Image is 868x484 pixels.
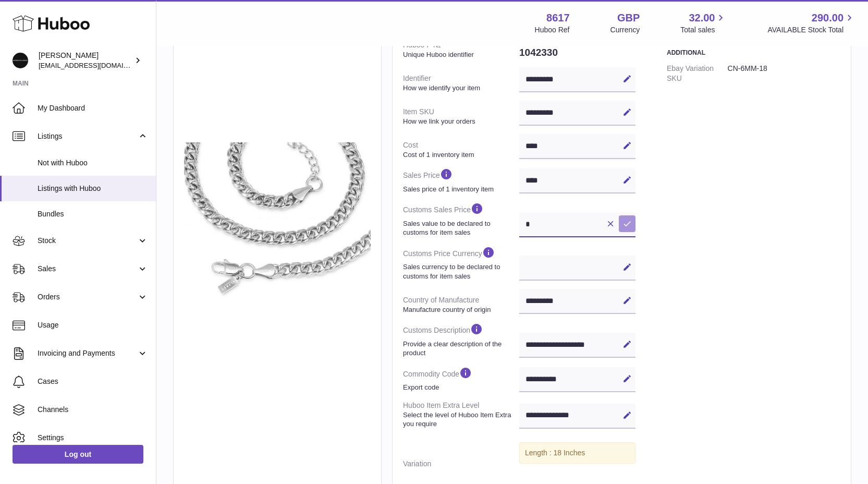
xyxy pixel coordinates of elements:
a: 32.00 Total sales [680,11,727,35]
strong: 8617 [546,11,570,25]
dd: CN-6MM-18 [728,59,840,88]
dt: Huboo P № [403,36,519,63]
strong: Unique Huboo identifier [403,50,517,59]
dt: Customs Sales Price [403,198,519,241]
strong: Select the level of Huboo Item Extra you require [403,410,517,429]
dt: Ebay Variation SKU [667,59,728,88]
span: Bundles [38,209,148,219]
span: My Dashboard [38,103,148,113]
div: Currency [610,25,640,35]
span: Stock [38,236,137,246]
span: Total sales [680,25,727,35]
span: AVAILABLE Stock Total [767,25,855,35]
dt: Item SKU [403,103,519,130]
img: hello@alfredco.com [13,53,28,68]
strong: How we link your orders [403,117,517,126]
strong: Provide a clear description of the product [403,340,517,358]
div: [PERSON_NAME] [39,51,132,70]
strong: Export code [403,383,517,392]
dt: Sales Price [403,163,519,198]
dt: Customs Price Currency [403,241,519,285]
span: Cases [38,377,148,386]
dt: Cost [403,136,519,163]
dt: Country of Manufacture [403,291,519,318]
h3: Additional [667,49,840,57]
span: 290.00 [812,11,843,25]
dt: Identifier [403,69,519,96]
strong: Manufacture country of origin [403,305,517,314]
strong: Cost of 1 inventory item [403,150,517,160]
span: Channels [38,405,148,415]
span: Sales [38,264,137,274]
strong: Sales value to be declared to customs for item sales [403,219,517,237]
dt: Huboo Item Extra Level [403,396,519,433]
span: [EMAIL_ADDRESS][DOMAIN_NAME] [39,61,153,69]
dd: 1042330 [519,42,635,64]
span: 32.00 [689,11,715,25]
span: Invoicing and Payments [38,348,137,358]
span: Usage [38,320,148,330]
span: Not with Huboo [38,158,148,168]
strong: How we identify your item [403,83,517,93]
dt: Variation [403,455,519,473]
img: 86171750593911.jpg [184,142,371,329]
a: Log out [13,445,143,464]
div: Huboo Ref [535,25,570,35]
a: 290.00 AVAILABLE Stock Total [767,11,855,35]
span: Listings with Huboo [38,184,148,193]
span: Settings [38,433,148,443]
div: Length : 18 Inches [519,442,635,464]
strong: Sales price of 1 inventory item [403,185,517,194]
strong: Sales currency to be declared to customs for item sales [403,262,517,281]
strong: GBP [617,11,640,25]
dt: Customs Description [403,318,519,361]
span: Orders [38,292,137,302]
dt: Commodity Code [403,362,519,396]
span: Listings [38,131,137,141]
